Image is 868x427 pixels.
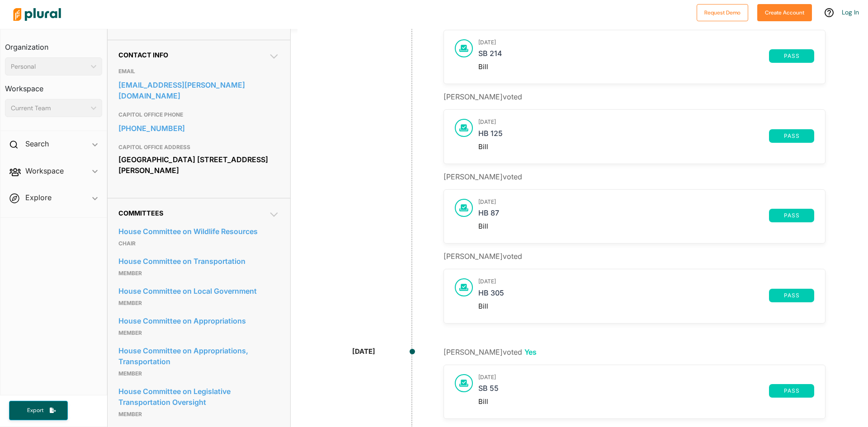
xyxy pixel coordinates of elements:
h3: CAPITOL OFFICE ADDRESS [118,142,279,153]
a: [PHONE_NUMBER] [118,122,279,135]
span: pass [774,133,809,139]
h3: [DATE] [478,39,814,46]
a: HB 87 [478,209,769,222]
h3: [DATE] [478,199,814,205]
span: Committees [118,209,163,217]
div: Bill [478,143,814,151]
div: Current Team [11,103,87,113]
a: Log In [842,8,859,16]
p: Member [118,409,279,420]
div: [GEOGRAPHIC_DATA] [STREET_ADDRESS][PERSON_NAME] [118,153,279,177]
h3: [DATE] [478,119,814,125]
a: HB 305 [478,289,769,302]
h3: CAPITOL OFFICE PHONE [118,109,279,120]
button: Export [9,401,68,420]
span: Yes [524,347,537,357]
a: Create Account [757,7,812,17]
div: Bill [478,398,814,406]
a: SB 55 [478,384,769,398]
div: Bill [478,222,814,230]
a: HB 125 [478,129,769,143]
div: Bill [478,63,814,71]
p: Member [118,368,279,379]
a: House Committee on Appropriations, Transportation [118,344,279,368]
a: House Committee on Transportation [118,254,279,268]
span: pass [774,388,809,394]
span: pass [774,293,809,298]
h3: Workspace [5,75,102,95]
a: SB 214 [478,49,769,63]
span: pass [774,213,809,218]
a: House Committee on Wildlife Resources [118,225,279,238]
button: Request Demo [697,4,748,21]
h3: Organization [5,34,102,54]
span: [PERSON_NAME] voted [443,172,522,181]
span: pass [774,53,809,59]
h3: EMAIL [118,66,279,77]
p: Chair [118,238,279,249]
p: Member [118,268,279,279]
a: House Committee on Legislative Transportation Oversight [118,385,279,409]
a: Request Demo [697,7,748,17]
h3: [DATE] [478,278,814,285]
p: Member [118,298,279,309]
span: [PERSON_NAME] voted [443,347,537,357]
h2: Search [25,139,49,149]
span: [PERSON_NAME] voted [443,252,522,261]
div: Personal [11,62,87,71]
div: Bill [478,302,814,310]
div: [DATE] [352,347,375,357]
a: [EMAIL_ADDRESS][PERSON_NAME][DOMAIN_NAME] [118,78,279,103]
button: Create Account [757,4,812,21]
p: Member [118,328,279,338]
span: Contact Info [118,51,168,59]
a: House Committee on Local Government [118,284,279,298]
span: [PERSON_NAME] voted [443,92,522,101]
h3: [DATE] [478,374,814,380]
a: House Committee on Appropriations [118,314,279,328]
span: Export [21,407,50,414]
